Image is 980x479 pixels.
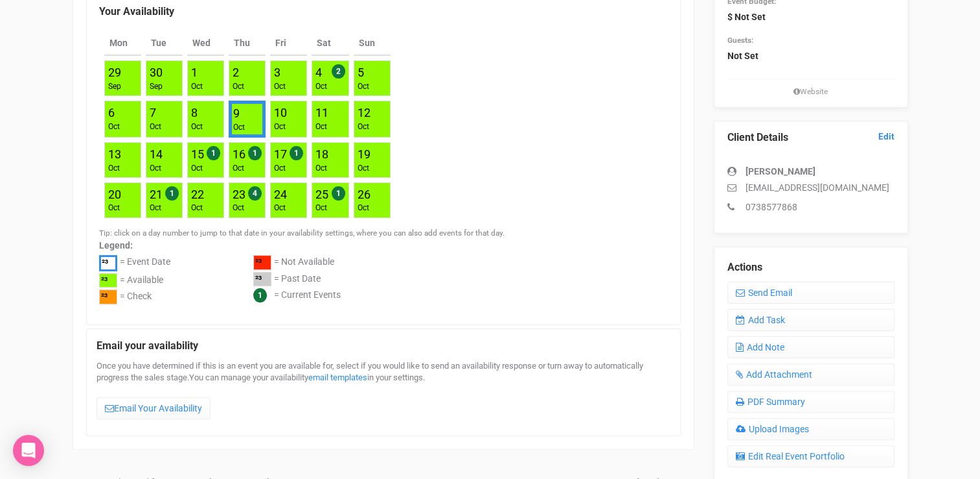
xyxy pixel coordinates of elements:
div: Oct [191,81,203,92]
a: 14 [150,147,163,161]
div: = Check [120,289,152,306]
strong: $ Not Set [727,12,766,22]
th: Tue [146,31,183,56]
div: Oct [233,203,245,214]
a: Edit Real Event Portfolio [727,445,895,467]
a: 10 [274,106,287,119]
div: Oct [274,81,286,92]
div: = Past Date [274,272,321,289]
a: 8 [191,106,198,119]
div: ²³ [99,289,117,304]
a: 17 [274,147,287,161]
div: Oct [358,81,369,92]
div: Oct [150,203,163,214]
small: Website [727,86,895,97]
div: = Not Available [274,255,334,272]
a: 20 [108,188,121,201]
small: Guests: [727,36,753,45]
p: [EMAIL_ADDRESS][DOMAIN_NAME] [727,181,895,194]
a: Upload Images [727,418,895,440]
legend: Your Availability [99,5,668,19]
a: 9 [233,106,240,120]
a: 23 [233,188,245,201]
div: Oct [315,121,328,132]
div: = Event Date [120,255,170,273]
span: 4 [248,186,262,201]
span: 1 [290,146,303,160]
span: You can manage your availability in your settings. [189,373,425,382]
a: Edit [878,130,895,143]
th: Sat [312,31,348,56]
div: ²³ [253,255,271,270]
a: 4 [315,66,322,79]
div: Oct [358,121,370,132]
span: 1 [248,146,262,160]
a: Add Note [727,336,895,358]
a: 7 [150,106,156,119]
div: = Available [120,273,163,290]
strong: [PERSON_NAME] [746,166,815,177]
div: Oct [191,121,203,132]
div: Oct [108,121,120,132]
div: ²³ [99,273,117,288]
div: Oct [150,121,161,132]
strong: Not Set [727,51,758,61]
div: Oct [358,203,370,214]
div: Once you have determined if this is an event you are available for, select if you would like to s... [97,360,670,426]
div: ²³ [253,272,271,287]
span: 1 [332,186,345,201]
a: email templates [308,373,367,382]
div: Oct [191,203,204,214]
legend: Email your availability [97,339,670,354]
a: 25 [315,188,328,201]
a: Add Attachment [727,363,895,386]
div: Oct [274,163,287,174]
div: Oct [274,121,287,132]
a: 26 [358,188,370,201]
div: Oct [358,163,370,174]
span: 2 [332,64,345,79]
span: 1 [253,288,267,302]
div: Oct [315,81,327,92]
a: 16 [233,147,245,161]
div: Oct [233,122,245,133]
a: 2 [233,66,239,79]
a: Add Task [727,309,895,331]
th: Sun [354,31,391,56]
a: 24 [274,188,287,201]
small: Tip: click on a day number to jump to that date in your availability settings, where you can also... [99,228,505,238]
a: 11 [315,106,328,119]
a: PDF Summary [727,391,895,413]
legend: Client Details [727,130,895,145]
a: 19 [358,147,370,161]
a: Send Email [727,282,895,304]
a: 5 [358,66,364,79]
div: Oct [108,163,121,174]
th: Fri [270,31,307,56]
label: Legend: [99,239,668,252]
legend: Actions [727,260,895,275]
div: = Current Events [274,288,341,303]
a: 1 [191,66,198,79]
span: 1 [207,146,220,160]
div: Oct [108,203,121,214]
div: ²³ [99,255,117,271]
div: Oct [233,163,245,174]
div: Oct [274,203,287,214]
span: 1 [165,186,179,201]
div: Oct [315,203,328,214]
p: 0738577868 [727,201,895,214]
th: Wed [187,31,224,56]
a: 3 [274,66,280,79]
a: 6 [108,106,115,119]
a: 29 [108,66,121,79]
a: 13 [108,147,121,161]
div: Oct [150,163,163,174]
div: Sep [150,81,163,92]
a: 21 [150,188,163,201]
a: 12 [358,106,370,119]
a: 18 [315,147,328,161]
a: Email Your Availability [97,397,211,419]
a: 22 [191,188,204,201]
div: Sep [108,81,121,92]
